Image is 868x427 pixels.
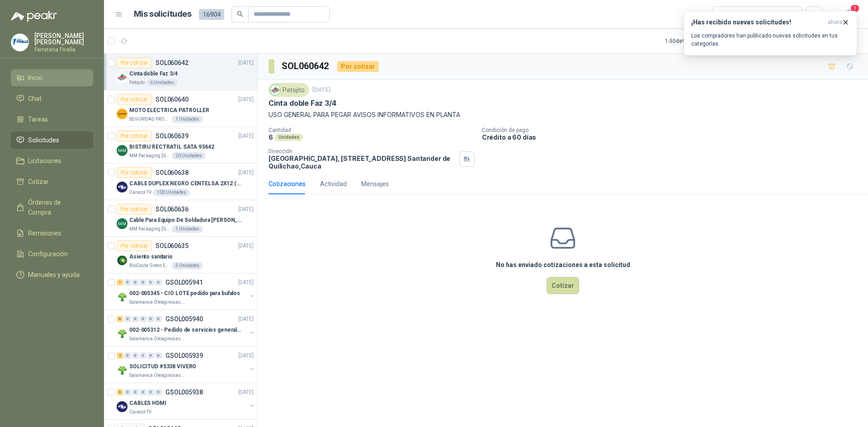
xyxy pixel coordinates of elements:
p: BISTIRU RECTRATIL SATA 93642 [129,143,214,151]
div: 1 Unidades [172,225,203,233]
img: Company Logo [117,291,127,302]
p: SOL060639 [156,133,189,139]
a: 6 0 0 0 0 0 GSOL005940[DATE] Company Logo002-005312 - Pedido de servicios generales CASA ROSalama... [117,314,255,343]
p: Salamanca Oleaginosas SAS [129,335,186,343]
img: Company Logo [117,255,127,266]
div: Por cotizar [117,204,152,215]
div: Todas [718,9,737,19]
p: [DATE] [238,95,254,104]
div: 20 Unidades [172,152,206,160]
p: Dirección [269,148,456,155]
p: [DATE] [238,169,254,177]
div: 0 [155,389,162,395]
div: 0 [140,316,146,322]
p: Cable Para Equipo De Soldadura [PERSON_NAME] [129,216,242,225]
button: 1 [841,6,857,23]
img: Company Logo [117,108,127,119]
div: 0 [132,389,139,395]
a: Chat [11,90,93,107]
a: Por cotizarSOL060635[DATE] Company LogoAsiento sanitarioBioCosta Green Energy S.A.S5 Unidades [104,237,257,273]
p: [DATE] [238,205,254,214]
div: 0 [147,352,154,359]
div: 0 [140,389,146,395]
div: Cotizaciones [269,179,306,189]
p: 6 [269,133,273,141]
p: 002-005312 - Pedido de servicios generales CASA RO [129,326,242,334]
p: SOL060635 [156,243,189,249]
div: Patojito [269,83,309,97]
div: 1 - 50 de 9145 [665,34,724,48]
a: Manuales y ayuda [11,266,93,283]
a: Por cotizarSOL060639[DATE] Company LogoBISTIRU RECTRATIL SATA 93642MM Packaging [GEOGRAPHIC_DATA]... [104,127,257,164]
p: Los compradores han publicado nuevas solicitudes en tus categorías. [691,32,849,48]
h3: No has enviado cotizaciones a esta solicitud [496,260,630,270]
span: Licitaciones [28,156,61,166]
div: 0 [147,389,154,395]
div: Por cotizar [117,94,152,105]
p: [DATE] [238,278,254,287]
div: 6 [117,389,123,395]
button: Cotizar [547,277,579,294]
p: GSOL005939 [165,352,203,359]
span: Tareas [28,114,48,124]
a: Solicitudes [11,131,93,149]
p: Caracol TV [129,408,151,416]
a: Por cotizarSOL060638[DATE] Company LogoCABLE DUPLEX NEGRO CENTELSA 2X12 (COLOR NEGRO)Caracol TV10... [104,164,257,200]
p: Asiento sanitario [129,253,173,261]
span: Remisiones [28,228,61,238]
p: CABLES HDMI [129,399,166,408]
p: SOLICITUD #5338 VIVERO [129,362,196,371]
div: Por cotizar [117,131,152,141]
p: GSOL005938 [165,389,203,395]
p: [DATE] [238,242,254,250]
span: search [237,11,243,17]
img: Company Logo [117,328,127,339]
p: GSOL005941 [165,279,203,286]
img: Company Logo [117,218,127,229]
img: Company Logo [117,365,127,375]
div: 1 Unidades [172,116,203,123]
p: [DATE] [238,352,254,360]
div: 6 [117,316,123,322]
span: Manuales y ayuda [28,270,80,280]
a: Órdenes de Compra [11,194,93,221]
p: SEGURIDAD PROVISER LTDA [129,116,170,123]
span: ahora [828,19,842,26]
span: 1 [850,4,860,13]
div: 6 Unidades [146,79,178,86]
div: 0 [147,316,154,322]
span: Órdenes de Compra [28,197,85,217]
div: Mensajes [361,179,389,189]
a: 2 0 0 0 0 0 GSOL005939[DATE] Company LogoSOLICITUD #5338 VIVEROSalamanca Oleaginosas SAS [117,350,255,379]
a: 1 0 0 0 0 0 GSOL005941[DATE] Company Logo002-005345 - CIO LOTE pedido para bufalosSalamanca Oleag... [117,277,255,306]
div: Por cotizar [117,57,152,68]
div: 5 Unidades [172,262,203,269]
div: 1 [117,279,123,286]
div: 0 [124,389,131,395]
p: MM Packaging [GEOGRAPHIC_DATA] [129,152,170,160]
div: 0 [124,316,131,322]
p: Caracol TV [129,189,151,196]
div: 2 [117,352,123,359]
div: 0 [132,316,139,322]
a: Inicio [11,69,93,86]
a: Por cotizarSOL060636[DATE] Company LogoCable Para Equipo De Soldadura [PERSON_NAME]MM Packaging [... [104,200,257,237]
img: Logo peakr [11,11,57,22]
div: Por cotizar [337,61,379,72]
div: 0 [124,352,131,359]
p: SOL060636 [156,206,189,212]
p: MM Packaging [GEOGRAPHIC_DATA] [129,225,170,233]
p: SOL060642 [156,60,189,66]
h3: ¡Has recibido nuevas solicitudes! [691,19,824,26]
a: Cotizar [11,173,93,190]
img: Company Logo [117,145,127,156]
h3: SOL060642 [282,59,330,73]
p: Condición de pago [482,127,864,133]
div: 0 [155,352,162,359]
div: Por cotizar [117,167,152,178]
a: Licitaciones [11,152,93,169]
div: 0 [140,279,146,286]
p: [GEOGRAPHIC_DATA], [STREET_ADDRESS] Santander de Quilichao , Cauca [269,155,456,170]
p: [DATE] [238,388,254,397]
a: 6 0 0 0 0 0 GSOL005938[DATE] Company LogoCABLES HDMICaracol TV [117,387,255,416]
